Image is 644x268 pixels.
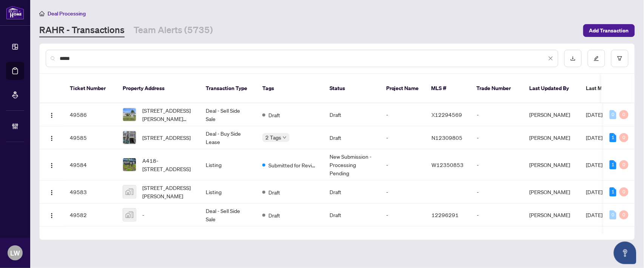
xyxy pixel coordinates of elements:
span: [DATE] [586,188,603,195]
td: New Submission - Processing Pending [324,149,380,181]
div: 0 [619,133,629,142]
td: [PERSON_NAME] [524,204,580,227]
img: thumbnail-img [123,158,136,171]
img: Logo [49,213,55,219]
span: Deal Processing [48,10,86,17]
td: Deal - Sell Side Sale [200,204,256,227]
button: Logo [46,109,58,121]
td: Draft [324,103,380,126]
img: Logo [49,190,55,196]
th: Tags [256,74,324,103]
td: 49582 [64,204,117,227]
span: Draft [268,188,280,196]
td: - [471,126,524,149]
td: - [471,103,524,126]
button: download [564,50,582,67]
th: Last Updated By [524,74,580,103]
span: Draft [268,111,280,119]
td: - [471,204,524,227]
span: [DATE] [586,161,603,168]
th: MLS # [425,74,471,103]
span: close [548,56,553,61]
span: Add Transaction [589,25,629,37]
span: N12309805 [431,134,462,141]
img: Logo [49,162,55,168]
img: thumbnail-img [123,108,136,121]
td: - [380,149,425,181]
span: filter [617,56,622,61]
td: - [380,181,425,204]
span: X12294569 [431,111,462,118]
td: - [380,103,425,126]
img: thumbnail-img [123,131,136,144]
div: 0 [619,110,629,119]
td: Listing [200,149,256,181]
span: edit [594,56,599,61]
button: Logo [46,159,58,171]
div: 1 [610,160,616,169]
div: 0 [610,110,616,119]
span: download [570,56,576,61]
td: Draft [324,181,380,204]
span: Last Modified Date [586,84,632,92]
th: Property Address [117,74,200,103]
th: Transaction Type [200,74,256,103]
td: - [471,181,524,204]
button: filter [611,50,629,67]
span: A418-[STREET_ADDRESS] [142,156,194,173]
button: Logo [46,209,58,221]
td: 49586 [64,103,117,126]
td: Deal - Buy Side Lease [200,126,256,149]
div: 0 [619,187,629,196]
span: home [39,11,45,16]
button: Logo [46,186,58,198]
img: Logo [49,112,55,118]
td: 49585 [64,126,117,149]
span: - [142,211,144,219]
td: 49584 [64,149,117,181]
span: [DATE] [586,134,603,141]
span: W12350853 [431,161,464,168]
span: LW [10,248,20,258]
td: - [380,204,425,227]
button: edit [588,50,605,67]
td: [PERSON_NAME] [524,149,580,181]
span: Submitted for Review [268,161,317,169]
button: Add Transaction [583,24,635,37]
td: Draft [324,126,380,149]
img: thumbnail-img [123,208,136,221]
th: Trade Number [471,74,524,103]
div: 1 [610,187,616,196]
td: - [471,149,524,181]
div: 0 [619,210,629,219]
td: 49583 [64,181,117,204]
span: [DATE] [586,211,603,218]
span: [DATE] [586,111,603,118]
td: Deal - Sell Side Sale [200,103,256,126]
th: Project Name [380,74,425,103]
td: [PERSON_NAME] [524,103,580,126]
img: thumbnail-img [123,185,136,198]
td: Draft [324,204,380,227]
td: [PERSON_NAME] [524,126,580,149]
span: Draft [268,211,280,219]
button: Open asap [614,242,636,264]
span: 2 Tags [265,133,281,142]
th: Ticket Number [64,74,117,103]
span: [STREET_ADDRESS][PERSON_NAME] [142,184,194,200]
th: Status [324,74,380,103]
span: [STREET_ADDRESS][PERSON_NAME][PERSON_NAME] [142,106,194,123]
td: [PERSON_NAME] [524,181,580,204]
td: - [380,126,425,149]
span: down [283,136,287,139]
img: logo [6,6,24,20]
td: Listing [200,181,256,204]
span: 12296291 [431,211,459,218]
a: Team Alerts (5735) [134,24,213,37]
div: 0 [619,160,629,169]
div: 1 [610,133,616,142]
span: [STREET_ADDRESS] [142,133,191,142]
a: RAHR - Transactions [39,24,125,37]
img: Logo [49,135,55,141]
div: 0 [610,210,616,219]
